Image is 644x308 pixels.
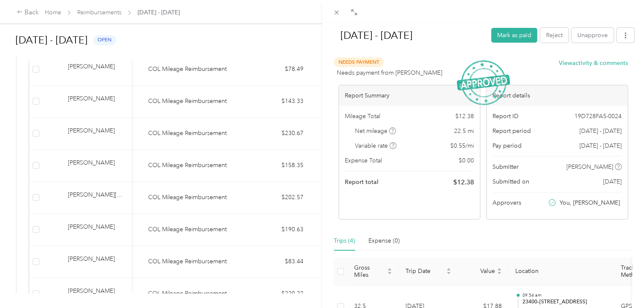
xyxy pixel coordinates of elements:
[339,85,480,106] div: Report Summary
[597,261,644,308] iframe: Everlance-gr Chat Button Frame
[497,270,502,276] span: caret-down
[334,236,355,246] div: Trips (4)
[509,257,614,286] th: Location
[491,28,537,43] button: Mark as paid
[492,127,531,135] span: Report period
[334,57,384,67] span: Needs Payment
[458,257,509,286] th: Value
[559,59,628,68] button: Viewactivity & comments
[455,112,474,121] span: $ 12.38
[497,267,502,272] span: caret-up
[492,141,522,150] span: Pay period
[560,198,620,207] span: You, [PERSON_NAME]
[446,267,451,272] span: caret-up
[566,162,613,171] span: [PERSON_NAME]
[406,267,444,275] span: Trip Date
[492,177,529,186] span: Submitted on
[492,162,519,171] span: Submitter
[345,112,380,121] span: Mileage Total
[337,68,442,77] span: Needs payment from [PERSON_NAME]
[571,28,614,43] button: Unapprove
[574,112,622,121] span: 19D728FA5-0024
[579,127,622,135] span: [DATE] - [DATE]
[457,60,510,105] img: ApprovedStamp
[345,156,382,165] span: Expense Total
[368,236,400,246] div: Expense (0)
[487,85,628,106] div: Report details
[459,156,474,165] span: $ 0.00
[522,298,607,306] p: 23400–[STREET_ADDRESS]
[465,267,495,275] span: Value
[332,25,485,46] h1: Aug 17 - 30, 2025
[492,112,519,121] span: Report ID
[540,28,568,43] button: Reject
[355,141,396,150] span: Variable rate
[453,177,474,187] span: $ 12.38
[387,267,392,272] span: caret-up
[454,127,474,135] span: 22.5 mi
[345,178,379,186] span: Report total
[579,141,622,150] span: [DATE] - [DATE]
[522,292,607,298] p: 09:54 am
[399,257,458,286] th: Trip Date
[450,141,474,150] span: $ 0.55 / mi
[603,177,622,186] span: [DATE]
[354,264,385,278] span: Gross Miles
[355,127,396,135] span: Net mileage
[446,270,451,276] span: caret-down
[492,198,521,207] span: Approvers
[347,257,399,286] th: Gross Miles
[387,270,392,276] span: caret-down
